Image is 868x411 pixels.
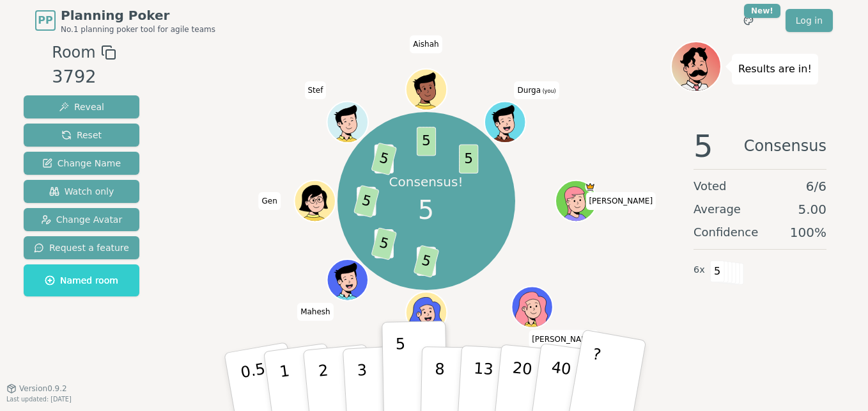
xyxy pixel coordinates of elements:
[24,208,139,231] button: Change Avatar
[396,335,407,404] p: 5
[24,180,139,203] button: Watch only
[806,177,826,195] span: 6 / 6
[52,64,116,90] div: 3792
[418,191,434,229] span: 5
[486,103,524,141] button: Click to change your avatar
[52,41,95,64] span: Room
[798,200,826,218] span: 5.00
[304,81,326,99] span: Click to change your name
[459,144,478,173] span: 5
[19,383,67,394] span: Version 0.9.2
[61,24,215,35] span: No.1 planning poker tool for agile teams
[790,223,826,241] span: 100 %
[24,152,139,175] button: Change Name
[694,131,713,161] span: 5
[6,383,67,394] button: Version0.9.2
[515,81,559,99] span: Click to change your name
[6,396,72,403] span: Last updated: [DATE]
[744,4,780,18] div: New!
[353,184,379,218] span: 5
[371,227,397,260] span: 5
[59,101,104,113] span: Reveal
[24,264,139,296] button: Named room
[389,173,463,191] p: Consensus!
[297,303,334,321] span: Click to change your name
[61,6,215,24] span: Planning Poker
[738,60,812,78] p: Results are in!
[529,330,599,348] span: Click to change your name
[38,13,52,28] span: PP
[694,200,741,218] span: Average
[61,129,102,141] span: Reset
[41,213,123,226] span: Change Avatar
[694,177,727,195] span: Voted
[259,192,281,210] span: Click to change your name
[710,261,725,282] span: 5
[34,241,129,254] span: Request a feature
[45,274,118,287] span: Named room
[410,35,442,53] span: Click to change your name
[737,9,760,32] button: New!
[35,6,215,35] a: PPPlanning PokerNo.1 planning poker tool for agile teams
[744,131,826,161] span: Consensus
[42,157,121,170] span: Change Name
[24,236,139,259] button: Request a feature
[585,192,656,210] span: Click to change your name
[371,142,397,175] span: 5
[413,245,439,278] span: 5
[416,127,435,156] span: 5
[541,88,556,94] span: (you)
[585,182,595,192] span: Laura is the host
[49,185,114,198] span: Watch only
[24,124,139,147] button: Reset
[694,223,758,241] span: Confidence
[24,95,139,118] button: Reveal
[786,9,833,32] a: Log in
[694,263,705,277] span: 6 x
